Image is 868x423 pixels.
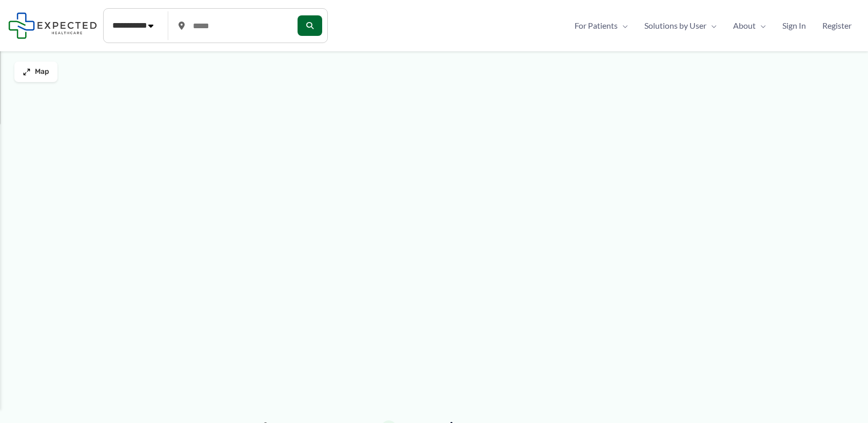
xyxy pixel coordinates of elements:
button: Map [14,62,57,82]
span: For Patients [575,18,618,33]
img: Expected Healthcare Logo - side, dark font, small [8,12,97,38]
a: Register [814,18,860,33]
a: AboutMenu Toggle [725,18,774,33]
span: About [733,18,756,33]
span: Solutions by User [644,18,706,33]
span: Menu Toggle [756,18,766,33]
a: Sign In [774,18,814,33]
img: Maximize [23,68,31,76]
span: Map [35,68,49,76]
a: For PatientsMenu Toggle [566,18,636,33]
span: Register [822,18,852,33]
span: Menu Toggle [618,18,628,33]
span: Menu Toggle [706,18,717,33]
a: Solutions by UserMenu Toggle [636,18,725,33]
span: Sign In [782,18,806,33]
